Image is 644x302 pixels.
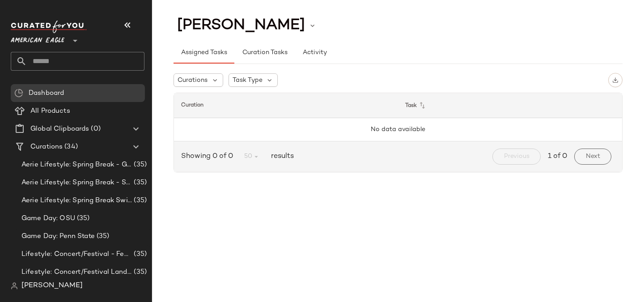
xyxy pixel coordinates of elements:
span: (35) [132,178,147,188]
span: (35) [132,196,147,206]
span: (35) [132,160,147,170]
span: (34) [63,142,78,152]
span: All Products [30,106,70,116]
span: (35) [132,249,147,259]
span: [PERSON_NAME] [21,281,83,291]
span: results [267,151,294,162]
span: Task Type [233,76,263,85]
span: (35) [75,213,90,224]
span: (35) [132,267,147,277]
span: American Eagle [11,30,64,47]
img: cfy_white_logo.C9jOOHJF.svg [11,21,87,33]
span: Curations [178,76,208,85]
img: svg%3e [11,282,18,289]
span: Curations [30,142,63,152]
th: Task [398,93,622,118]
span: Curation Tasks [241,49,287,56]
span: Dashboard [29,88,64,98]
span: 1 of 0 [548,151,567,162]
th: Curation [174,93,398,118]
span: Lifestyle: Concert/Festival Landing Page [21,267,132,277]
img: svg%3e [612,77,619,83]
span: Lifestyle: Concert/Festival - Femme [21,249,132,259]
span: Aerie Lifestyle: Spring Break Swimsuits Landing Page [21,196,132,206]
td: No data available [174,118,622,141]
span: Assigned Tasks [181,49,227,56]
span: [PERSON_NAME] [177,17,305,34]
span: Game Day: Penn State [21,231,95,242]
img: svg%3e [14,89,23,98]
span: Aerie Lifestyle: Spring Break - Sporty [21,178,132,188]
button: Next [574,149,611,165]
span: Activity [302,49,327,56]
span: (35) [95,231,110,242]
span: Global Clipboards [30,124,89,134]
span: Aerie Lifestyle: Spring Break - Girly/Femme [21,160,132,170]
span: Showing 0 of 0 [181,151,237,162]
span: Next [585,153,600,160]
span: (0) [89,124,100,134]
span: Game Day: OSU [21,213,75,224]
